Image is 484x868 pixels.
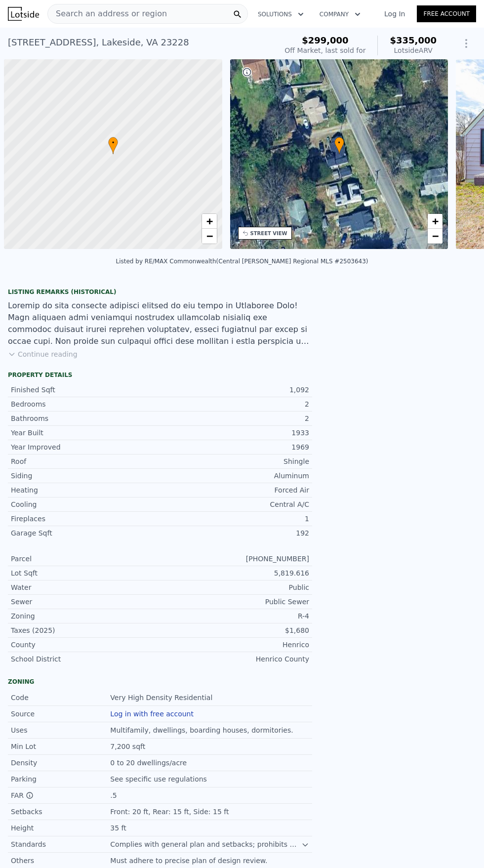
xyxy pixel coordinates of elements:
button: Show Options [456,34,476,53]
div: STREET VIEW [250,230,287,237]
div: Very High Density Residential [110,693,214,703]
div: Min Lot [11,742,110,751]
div: See specific use regulations [110,774,209,784]
span: • [108,138,118,147]
span: + [206,215,212,227]
span: + [432,215,439,227]
div: Listed by RE/MAX Commonwealth (Central [PERSON_NAME] Regional MLS #2503643) [116,258,368,265]
div: Off Market, last sold for [284,45,365,55]
div: Year Improved [11,442,160,452]
div: Central A/C [160,499,309,509]
a: Zoom in [428,214,443,229]
span: • [334,138,344,147]
div: Bathrooms [11,413,160,423]
div: Setbacks [11,807,110,817]
div: Zoning [11,611,160,621]
a: Log In [372,9,417,19]
div: Lotside ARV [390,45,437,55]
div: 1 [160,514,309,524]
div: Siding [11,471,160,481]
div: Lot Sqft [11,568,160,578]
div: 1,092 [160,385,309,395]
div: Height [11,823,110,833]
div: Heating [11,485,160,495]
div: R-4 [160,611,309,621]
div: School District [11,654,160,664]
span: $335,000 [390,35,437,45]
a: Free Account [417,5,476,22]
img: Lotside [8,7,39,21]
div: Uses [11,725,110,735]
div: Finished Sqft [11,385,160,395]
div: 192 [160,528,309,538]
div: Public Sewer [160,597,309,607]
div: Fireplaces [11,514,160,524]
div: Forced Air [160,485,309,495]
div: 5,819.616 [160,568,309,578]
span: Search an address or region [48,8,167,20]
div: Front: 20 ft, Rear: 15 ft, Side: 15 ft [110,807,231,817]
a: Zoom out [202,229,217,244]
div: Zoning [8,678,312,686]
div: Henrico [160,640,309,650]
div: Public [160,582,309,592]
div: 35 ft [110,823,128,833]
div: FAR [11,790,110,800]
div: Property details [8,371,312,379]
div: Bedrooms [11,399,160,409]
div: Shingle [160,456,309,466]
div: Parking [11,774,110,784]
div: .5 [110,790,119,800]
div: Others [11,856,110,866]
div: Source [11,709,110,719]
a: Zoom out [428,229,443,244]
div: Multifamily, dwellings, boarding houses, dormitories. [110,725,295,735]
span: − [206,230,212,242]
div: [PHONE_NUMBER] [160,554,309,564]
button: Log in with free account [110,710,194,718]
a: Zoom in [202,214,217,229]
div: [STREET_ADDRESS] , Lakeside , VA 23228 [8,36,189,49]
div: Garage Sqft [11,528,160,538]
div: Taxes (2025) [11,625,160,635]
div: Code [11,693,110,703]
div: Water [11,582,160,592]
div: Year Built [11,428,160,438]
div: Sewer [11,597,160,607]
div: Complies with general plan and setbacks; prohibits structures in front setback area. [110,839,301,849]
div: 7,200 sqft [110,742,147,751]
span: $299,000 [302,35,349,45]
div: 0 to 20 dwellings/acre [110,758,189,768]
span: − [432,230,439,242]
div: 2 [160,399,309,409]
div: Henrico County [160,654,309,664]
button: Continue reading [8,349,78,359]
div: Listing Remarks (Historical) [8,288,312,296]
div: • [334,137,344,154]
button: Company [312,5,368,23]
div: 1969 [160,442,309,452]
div: Loremip do sita consecte adipisci elitsed do eiu tempo in Utlaboree Dolo! Magn aliquaen admi veni... [8,300,312,347]
div: County [11,640,160,650]
div: 1933 [160,428,309,438]
div: Standards [11,839,110,849]
div: Aluminum [160,471,309,481]
button: Solutions [250,5,312,23]
div: Density [11,758,110,768]
div: $1,680 [160,625,309,635]
div: Must adhere to precise plan of design review. [110,856,269,866]
div: Roof [11,456,160,466]
div: 2 [160,413,309,423]
div: • [108,137,118,154]
div: Cooling [11,499,160,509]
div: Parcel [11,554,160,564]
